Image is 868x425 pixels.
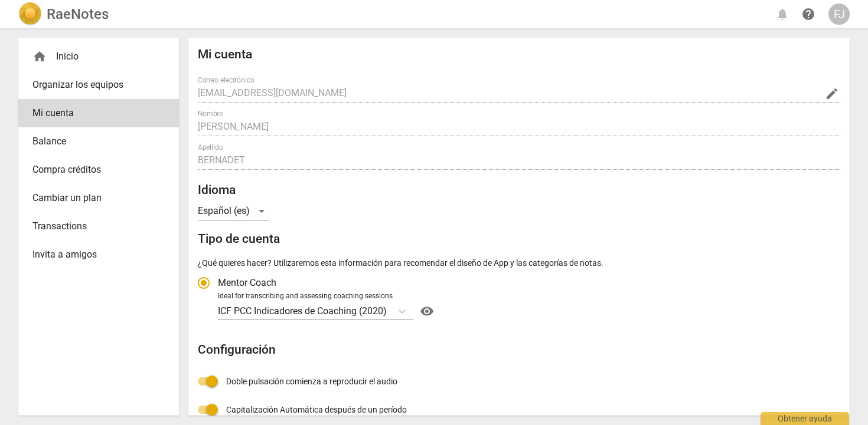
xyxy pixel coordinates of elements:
[32,248,155,262] span: Invita a amigos
[198,342,840,357] h2: Configuración
[18,99,179,127] a: Mi cuenta
[417,304,436,318] span: visibility
[198,47,840,62] h2: Mi cuenta
[417,302,436,321] button: Help
[32,106,155,120] span: Mi cuenta
[798,4,819,25] a: Obtener ayuda
[198,77,254,84] label: Correo electrónico
[226,404,407,416] span: Capitalización Automática después de un período
[218,276,276,289] span: Mentor Coach
[32,134,155,149] span: Balance
[218,291,837,302] div: Ideal for transcribing and assessing coaching sessions
[32,163,155,177] span: Compra créditos
[18,156,179,184] a: Compra créditos
[413,302,436,321] a: Help
[198,183,840,197] h2: Idioma
[198,269,840,321] div: Tipo de cuenta
[32,50,155,64] div: Inicio
[32,191,155,205] span: Cambiar un plan
[198,144,223,151] label: Apellido
[198,232,840,246] h2: Tipo de cuenta
[18,2,109,26] a: LogoRaeNotes
[828,4,850,25] button: FJ
[825,87,839,101] span: edit
[226,375,397,388] span: Doble pulsación comienza a reproducir el audio
[18,71,179,99] a: Organizar los equipos
[18,42,179,71] div: Inicio
[388,305,390,317] input: Ideal for transcribing and assessing coaching sessionsICF PCC Indicadores de Coaching (2020)Help
[32,78,155,92] span: Organizar los equipos
[32,219,155,233] span: Transactions
[18,2,42,26] img: Logo
[18,240,179,269] a: Invita a amigos
[18,127,179,156] a: Balance
[47,6,109,22] h2: RaeNotes
[824,85,840,102] button: Change Email
[761,412,849,425] div: Obtener ayuda
[198,257,840,269] p: ¿Qué quieres hacer? Utilizaremos esta información para recomendar el diseño de App y las categorí...
[18,212,179,240] a: Transactions
[801,7,815,21] span: help
[198,110,223,117] label: Nombre
[218,304,387,318] p: ICF PCC Indicadores de Coaching (2020)
[198,202,269,220] div: Español (es)
[32,50,47,64] span: home
[18,184,179,212] a: Cambiar un plan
